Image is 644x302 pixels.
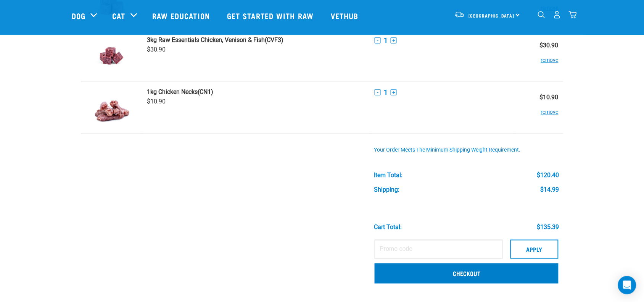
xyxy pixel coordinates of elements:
a: Checkout [375,263,559,283]
a: 1kg Chicken Necks(CN1) [147,88,365,95]
a: Cat [112,10,125,21]
img: Raw Essentials Chicken, Venison & Fish [92,36,131,76]
input: Promo code [375,240,503,259]
img: Chicken Necks [92,88,131,128]
span: [GEOGRAPHIC_DATA] [469,14,515,17]
button: - [375,37,381,44]
div: $14.99 [541,186,559,193]
img: home-icon-1@2x.png [538,11,545,18]
a: Raw Education [145,0,219,31]
a: Dog [72,10,85,21]
span: $30.90 [147,46,166,53]
strong: 3kg Raw Essentials Chicken, Venison & Fish [147,36,265,44]
strong: 1kg Chicken Necks [147,88,198,95]
span: 1 [384,88,388,96]
div: Open Intercom Messenger [618,276,636,294]
div: Item Total: [374,172,403,179]
button: + [391,37,397,44]
button: remove [541,49,559,64]
td: $10.90 [515,82,563,134]
div: Cart total: [374,224,402,231]
button: Apply [510,240,559,259]
img: user.png [553,11,561,19]
button: + [391,89,397,95]
a: Vethub [323,0,368,31]
button: remove [541,101,559,116]
img: home-icon@2x.png [569,11,577,19]
img: van-moving.png [454,11,465,18]
a: 3kg Raw Essentials Chicken, Venison & Fish(CVF3) [147,36,365,44]
div: Your order meets the minimum shipping weight requirement. [374,147,559,153]
td: $30.90 [515,30,563,82]
span: $10.90 [147,98,166,105]
button: - [375,89,381,95]
div: $135.39 [537,224,559,231]
div: $120.40 [537,172,559,179]
span: 1 [384,36,388,44]
a: Get started with Raw [219,0,323,31]
div: Shipping: [374,186,400,193]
